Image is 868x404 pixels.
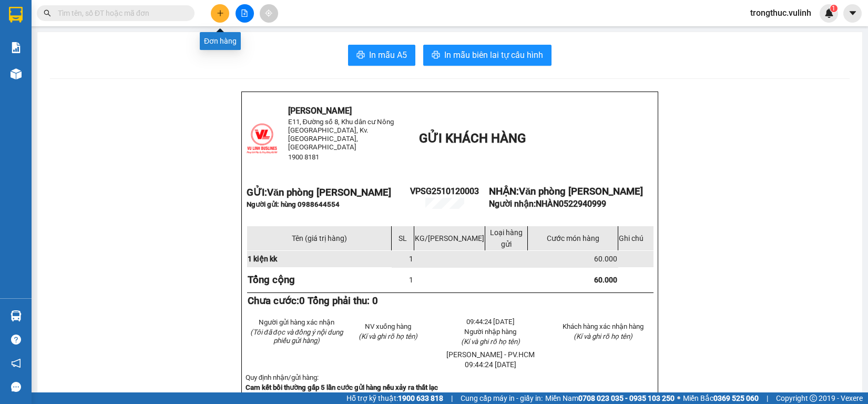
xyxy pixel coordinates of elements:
[9,7,23,23] img: logo-vxr
[419,131,526,146] span: GỬI KHÁCH HÀNG
[248,274,295,286] strong: Tổng cộng
[830,5,838,12] sup: 1
[44,9,51,17] span: search
[848,8,857,18] span: caret-down
[444,48,543,62] span: In mẫu biên lai tự cấu hình
[409,276,413,284] span: 1
[246,383,438,391] strong: Cam kết bồi thường gấp 5 lần cước gửi hàng nếu xảy ra thất lạc
[446,350,535,359] span: [PERSON_NAME] - PV.HCM
[618,226,653,250] td: Ghi chú
[299,295,378,307] span: 0 Tổng phải thu: 0
[824,8,834,18] img: icon-new-feature
[11,310,22,321] img: warehouse-icon
[464,328,516,336] span: Người nhập hàng
[528,226,618,250] td: Cước món hàng
[247,187,391,198] strong: GỬI:
[259,318,334,326] span: Người gửi hàng xác nhận
[11,68,22,79] img: warehouse-icon
[559,199,606,209] span: 0522940999
[574,332,632,340] span: (Kí và ghi rõ họ tên)
[247,200,340,208] span: Người gửi: hùng 0988644554
[246,373,319,381] span: Quy định nhận/gửi hàng:
[767,392,768,404] span: |
[11,335,21,345] span: question-circle
[288,153,319,161] span: 1900 8181
[545,392,675,404] span: Miền Nam
[398,394,443,402] strong: 1900 633 818
[713,394,759,402] strong: 0369 525 060
[578,394,675,402] strong: 0708 023 035 - 0935 103 250
[742,6,820,19] span: trongthuc.vulinh
[236,4,254,23] button: file-add
[288,118,394,151] span: E11, Đường số 8, Khu dân cư Nông [GEOGRAPHIC_DATA], Kv.[GEOGRAPHIC_DATA], [GEOGRAPHIC_DATA]
[267,187,391,198] span: Văn phòng [PERSON_NAME]
[200,32,241,50] div: Đơn hàng
[414,226,485,250] td: KG/[PERSON_NAME]
[392,226,414,250] td: SL
[489,186,643,197] strong: NHẬN:
[563,322,644,330] span: Khách hàng xác nhận hàng
[466,318,515,326] span: 09:44:24 [DATE]
[359,332,417,340] span: (Kí và ghi rõ họ tên)
[810,395,817,402] span: copyright
[489,199,606,209] strong: Người nhận:
[677,396,680,400] span: ⚪️
[369,48,407,62] span: In mẫu A5
[260,4,278,23] button: aim
[465,360,516,369] span: 09:44:24 [DATE]
[485,226,528,250] td: Loại hàng gửi
[356,50,365,60] span: printer
[461,392,543,404] span: Cung cấp máy in - giấy in:
[265,9,272,17] span: aim
[211,4,229,23] button: plus
[247,226,392,250] td: Tên (giá trị hàng)
[409,255,413,263] span: 1
[461,338,520,346] span: (Kí và ghi rõ họ tên)
[410,186,479,196] span: VPSG2510120003
[423,45,552,66] button: printerIn mẫu biên lai tự cấu hình
[432,50,440,60] span: printer
[58,7,182,19] input: Tìm tên, số ĐT hoặc mã đơn
[365,322,411,330] span: NV xuống hàng
[451,392,453,404] span: |
[683,392,759,404] span: Miền Bắc
[11,358,21,368] span: notification
[348,45,415,66] button: printerIn mẫu A5
[536,199,606,209] span: NHÀN
[11,382,21,392] span: message
[11,42,22,53] img: solution-icon
[248,295,378,307] strong: Chưa cước:
[217,9,224,17] span: plus
[519,186,643,197] span: Văn phòng [PERSON_NAME]
[288,106,352,116] span: [PERSON_NAME]
[843,4,862,23] button: caret-down
[250,328,343,345] em: (Tôi đã đọc và đồng ý nội dung phiếu gửi hàng)
[241,9,248,17] span: file-add
[247,123,278,154] img: logo
[248,255,277,263] span: 1 kiện kk
[346,392,443,404] span: Hỗ trợ kỹ thuật:
[594,255,617,263] span: 60.000
[594,276,617,284] span: 60.000
[832,5,835,12] span: 1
